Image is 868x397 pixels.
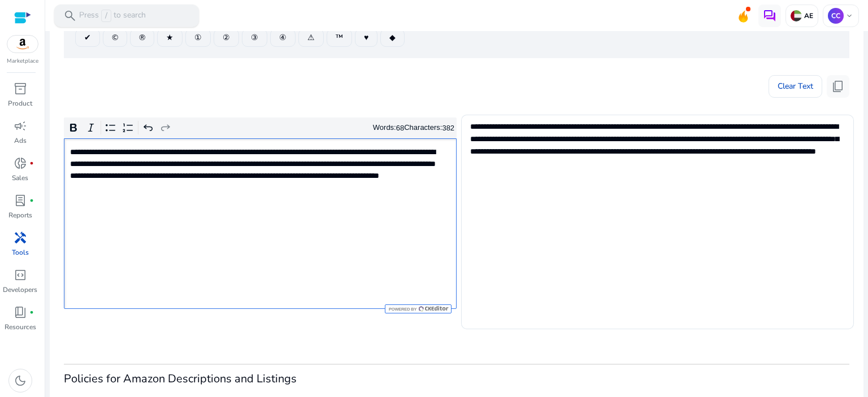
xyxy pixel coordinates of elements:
p: AE [802,11,813,20]
span: fiber_manual_record [29,310,34,315]
span: fiber_manual_record [29,198,34,203]
span: campaign [14,119,27,133]
p: Tools [12,247,29,258]
span: / [101,10,111,22]
span: ◆ [389,32,396,43]
span: ★ [166,32,173,43]
span: inventory_2 [14,82,27,95]
div: Editor toolbar [64,117,457,139]
div: Words: Characters: [373,121,454,135]
span: keyboard_arrow_down [845,11,854,20]
span: lab_profile [14,194,27,207]
p: Product [8,98,32,108]
button: ™ [327,29,352,47]
img: amazon.svg [7,36,38,53]
span: ⚠ [307,32,315,43]
button: ⚠ [298,29,324,47]
span: code_blocks [14,268,27,282]
span: © [112,32,118,43]
span: donut_small [14,156,27,170]
p: Ads [14,136,27,146]
p: Marketplace [7,57,38,66]
span: Powered by [388,307,416,312]
button: ® [130,29,154,47]
span: fiber_manual_record [29,161,34,165]
span: ④ [279,32,287,43]
button: ✔ [75,29,100,47]
label: 382 [442,124,454,132]
p: Press to search [79,10,146,22]
button: © [103,29,127,47]
span: content_copy [831,80,845,93]
span: dark_mode [14,374,27,387]
span: ✔ [84,32,91,43]
button: ② [214,29,239,47]
button: Clear Text [769,75,822,98]
p: Sales [12,173,28,183]
span: handyman [14,231,27,245]
img: ae.svg [791,10,802,21]
p: Resources [5,322,36,332]
button: ① [185,29,211,47]
span: ② [223,32,230,43]
span: ③ [251,32,258,43]
span: ™ [336,32,343,43]
button: ④ [270,29,296,47]
span: search [63,9,77,23]
div: Rich Text Editor. Editing area: main. Press Alt+0 for help. [64,138,457,309]
span: book_4 [14,306,27,319]
p: Developers [3,285,37,295]
button: content_copy [827,75,849,98]
button: ◆ [380,29,405,47]
button: ③ [242,29,267,47]
span: ① [194,32,202,43]
p: CC [828,8,844,24]
span: ♥ [364,32,368,43]
p: Reports [8,210,32,220]
span: Clear Text [778,75,813,98]
button: ★ [157,29,183,47]
h3: Policies for Amazon Descriptions and Listings [64,372,849,386]
button: ♥ [355,29,377,47]
span: ® [139,32,145,43]
label: 68 [396,124,404,132]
